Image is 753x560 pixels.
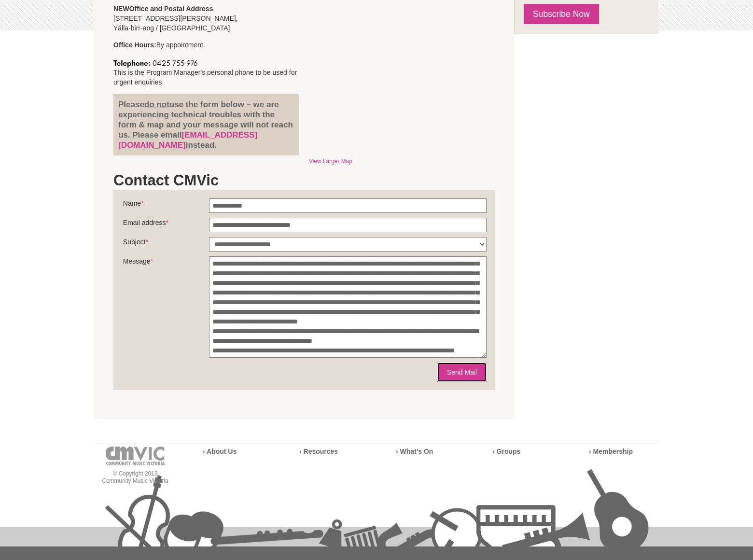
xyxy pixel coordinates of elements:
[144,100,169,109] u: do not
[118,99,294,150] h4: Please use the form below – we are experiencing technical troubles with the form & map and your m...
[94,470,176,485] p: © Copyright 2013 Community Music Victoria
[123,256,209,271] label: Message
[396,448,433,455] a: › What’s On
[113,4,299,33] p: [STREET_ADDRESS][PERSON_NAME], Yálla-birr-ang / [GEOGRAPHIC_DATA]
[113,171,495,190] h1: Contact CMVic
[203,448,237,455] a: › About Us
[106,447,165,465] img: cmvic-logo-footer.png
[113,40,299,50] p: By appointment.
[123,237,209,252] label: Subject
[309,158,352,165] a: View Larger Map
[492,448,520,455] a: › Groups
[113,5,213,13] strong: NEW Office and Postal Address
[123,198,209,213] label: Name
[437,363,487,382] button: Send Mail
[113,57,299,87] p: This is the Program Manager's personal phone to be used for urgent enquiries.
[524,4,599,24] a: Subscribe Now
[299,448,338,455] a: › Resources
[113,41,156,49] strong: Office Hours:
[589,448,633,455] a: › Membership
[123,218,209,232] label: Email address
[118,130,257,150] a: [EMAIL_ADDRESS][DOMAIN_NAME]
